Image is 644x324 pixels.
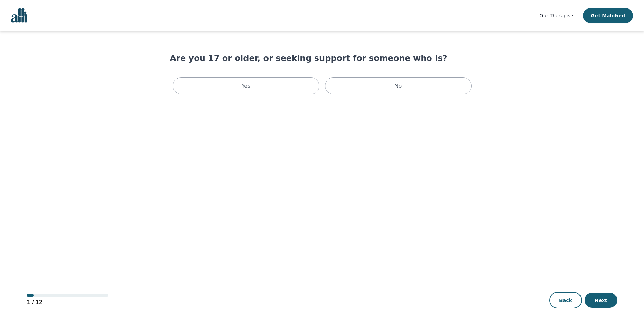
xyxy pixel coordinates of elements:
button: Next [585,293,617,308]
span: Our Therapists [539,13,574,18]
p: No [394,82,402,90]
p: Yes [242,82,251,90]
p: 1 / 12 [27,298,108,306]
a: Our Therapists [539,12,574,20]
button: Get Matched [583,8,633,23]
img: alli logo [11,8,27,23]
button: Back [549,292,582,308]
h1: Are you 17 or older, or seeking support for someone who is? [170,53,474,64]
